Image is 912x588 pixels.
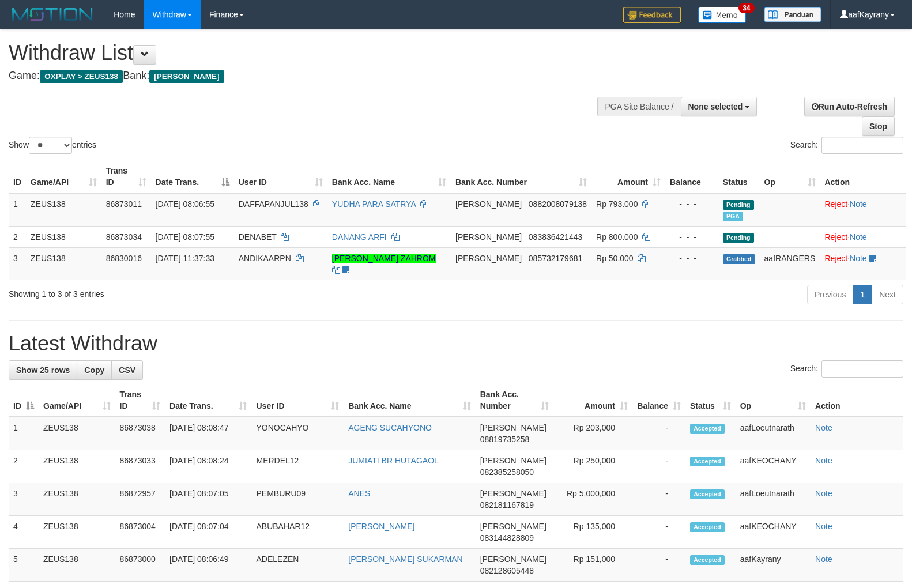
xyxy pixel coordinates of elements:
a: Note [815,555,832,564]
td: 2 [9,450,39,483]
a: JUMIATI BR HUTAGAOL [348,456,439,465]
th: Bank Acc. Number: activate to sort column ascending [451,160,591,193]
td: aafLoeutnarath [736,417,811,450]
label: Show entries [9,137,96,154]
span: Rp 50.000 [596,254,634,263]
th: User ID: activate to sort column ascending [251,384,344,417]
th: Bank Acc. Number: activate to sort column ascending [476,384,554,417]
a: Run Auto-Refresh [804,97,895,116]
td: ZEUS138 [39,450,115,483]
span: 86873034 [106,232,142,242]
td: [DATE] 08:06:49 [165,549,251,582]
span: Grabbed [723,254,755,264]
td: aafKEOCHANY [736,450,811,483]
a: Note [850,254,867,263]
td: 3 [9,247,26,280]
th: Date Trans.: activate to sort column ascending [165,384,251,417]
a: Reject [825,254,848,263]
td: Rp 203,000 [553,417,632,450]
td: aafKayrany [736,549,811,582]
span: 34 [738,3,754,13]
span: 86873011 [106,199,142,209]
td: Rp 5,000,000 [553,483,632,516]
span: Show 25 rows [16,365,70,375]
td: aafKEOCHANY [736,516,811,549]
td: ADELEZEN [251,549,344,582]
a: Note [815,423,832,432]
td: · [820,247,907,280]
span: [PERSON_NAME] [455,199,522,209]
span: [PERSON_NAME] [480,456,547,465]
a: DANANG ARFI [332,232,387,242]
span: DENABET [239,232,277,242]
td: - [632,516,685,549]
span: Copy 082385258050 to clipboard [480,468,534,477]
span: [PERSON_NAME] [480,555,547,564]
span: Pending [723,200,754,210]
h4: Game: Bank: [9,70,597,82]
div: - - - [670,252,714,264]
span: [DATE] 11:37:33 [156,254,214,263]
span: None selected [688,102,743,111]
td: ZEUS138 [26,226,101,247]
span: [PERSON_NAME] [480,489,547,498]
button: None selected [681,97,758,116]
label: Search: [790,360,903,378]
a: Reject [825,232,848,242]
a: Note [850,232,867,242]
th: Amount: activate to sort column ascending [553,384,632,417]
td: 5 [9,549,39,582]
td: 3 [9,483,39,516]
img: MOTION_logo.png [9,6,96,23]
span: Copy [84,365,104,375]
td: 86873038 [115,417,165,450]
th: Balance [665,160,718,193]
span: Copy 082128605448 to clipboard [480,566,534,575]
a: Note [850,199,867,209]
td: 86873033 [115,450,165,483]
span: Copy 082181167819 to clipboard [480,500,534,510]
td: · [820,193,907,227]
td: 86872957 [115,483,165,516]
td: 1 [9,193,26,227]
span: [PERSON_NAME] [149,70,224,83]
a: [PERSON_NAME] [348,522,414,531]
td: - [632,450,685,483]
a: Stop [862,116,895,136]
th: Trans ID: activate to sort column ascending [101,160,151,193]
img: Feedback.jpg [623,7,681,23]
th: Amount: activate to sort column ascending [591,160,665,193]
span: Rp 800.000 [596,232,638,242]
th: Status: activate to sort column ascending [685,384,736,417]
td: PEMBURU09 [251,483,344,516]
td: 1 [9,417,39,450]
th: ID [9,160,26,193]
td: [DATE] 08:07:04 [165,516,251,549]
th: Action [811,384,903,417]
span: Copy 083836421443 to clipboard [529,232,582,242]
span: [PERSON_NAME] [480,423,547,432]
td: ZEUS138 [39,417,115,450]
span: Accepted [690,424,725,434]
td: YONOCAHYO [251,417,344,450]
input: Search: [821,137,903,154]
td: ZEUS138 [39,483,115,516]
a: Copy [77,360,112,380]
td: - [632,417,685,450]
td: [DATE] 08:07:05 [165,483,251,516]
span: Accepted [690,555,725,565]
td: · [820,226,907,247]
span: [PERSON_NAME] [455,254,522,263]
td: ABUBAHAR12 [251,516,344,549]
select: Showentries [29,137,72,154]
td: Rp 250,000 [553,450,632,483]
div: PGA Site Balance / [597,97,680,116]
a: [PERSON_NAME] SUKARMAN [348,555,462,564]
a: Previous [807,285,853,304]
div: - - - [670,231,714,243]
td: Rp 151,000 [553,549,632,582]
a: 1 [853,285,872,304]
a: ANES [348,489,370,498]
span: 86830016 [106,254,142,263]
td: - [632,483,685,516]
